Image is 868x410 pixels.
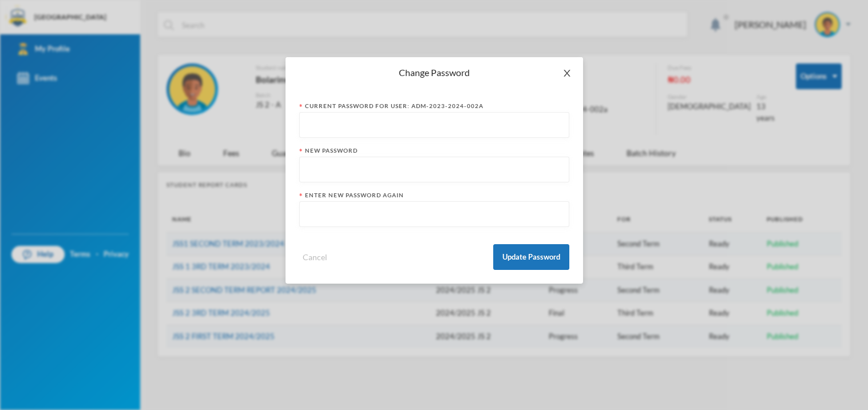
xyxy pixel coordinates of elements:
div: Enter new password again [299,191,569,200]
button: Close [551,57,583,89]
div: Change Password [299,66,569,79]
button: Update Password [493,244,569,270]
div: Current Password for User: adm-2023-2024-002a [299,102,569,110]
div: New Password [299,146,569,155]
button: Cancel [299,250,331,264]
i: icon: close [562,69,572,78]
